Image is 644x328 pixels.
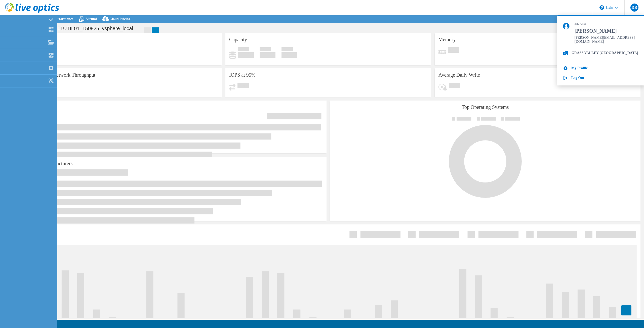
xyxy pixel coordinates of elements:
h3: Peak Aggregate Network Throughput [20,72,106,78]
h3: Average Daily Write [438,72,484,78]
h3: CPU [20,37,30,42]
h3: Server Roles [20,104,49,110]
span: Pending [448,47,459,54]
h1: CAMTL1UTIL01_150825_vsphere_local [38,26,133,31]
h3: Memory [438,37,458,42]
h3: IOPS at 95% [229,72,257,78]
span: Performance [56,17,78,21]
span: Anonymous [16,25,35,31]
span: Total [282,47,294,52]
span: Pending [449,83,460,89]
svg: \n [599,5,603,10]
span: Pending [29,47,40,54]
h4: 0 GiB [238,52,254,58]
span: Pending [29,83,41,89]
span: DB [630,4,638,12]
h3: Top Operating Systems [334,104,637,110]
span: Used [238,47,249,52]
h3: Capacity [229,37,249,42]
span: Pending [237,83,249,89]
span: Free [260,47,271,52]
h3: Top Server Manufacturers [20,161,80,166]
h4: 0 GiB [260,52,276,58]
span: Virtual [91,17,102,21]
span: Cloud Pricing [115,17,138,21]
span: Environment [21,17,44,21]
h4: 0 GiB [282,52,299,58]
